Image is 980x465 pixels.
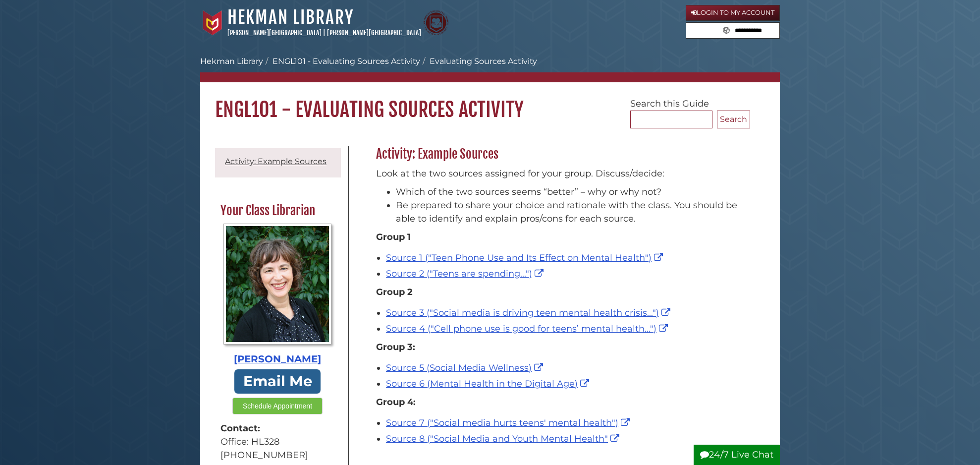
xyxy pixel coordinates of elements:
[386,252,665,263] a: Source 1 ("Teen Phone Use and Its Effect on Mental Health")
[396,199,745,226] li: Be prepared to share your choice and rationale with the class. You should be able to identify and...
[376,167,745,180] p: Look at the two sources assigned for your group. Discuss/decide:
[225,157,327,166] a: Activity: Example Sources
[272,57,420,66] a: ENGL101 - Evaluating Sources Activity
[220,352,334,367] div: [PERSON_NAME]
[386,323,670,334] a: Source 4 ("Cell phone use is good for teens’ mental health...")
[220,435,334,449] div: Office: HL328
[386,362,545,373] a: Source 5 (Social Media Wellness)
[386,268,546,279] a: Source 2 ("Teens are spending...")
[386,433,622,444] a: Source 8 ("Social Media and Youth Mental Health"
[376,287,413,297] strong: Group 2
[717,111,750,128] button: Search
[386,378,592,389] a: Source 6 (Mental Health in the Digital Age)
[386,307,673,318] a: Source 3 ("Social media is driving teen mental health crisis...")
[371,146,750,162] h2: Activity: Example Sources
[200,82,780,122] h1: ENGL101 - Evaluating Sources Activity
[694,445,780,465] button: 24/7 Live Chat
[376,397,416,407] strong: Group 4:
[223,224,332,345] img: Profile Photo
[227,6,354,28] a: Hekman Library
[220,422,334,435] strong: Contact:
[686,22,780,39] form: Search library guides, policies, and FAQs.
[200,56,780,82] nav: breadcrumb
[396,185,745,199] li: Which of the two sources seems “better” – why or why not?
[420,56,537,67] li: Evaluating Sources Activity
[720,23,733,36] button: Search
[386,417,632,428] a: Source 7 ("Social media hurts teens' mental health")
[424,10,448,35] img: Calvin Theological Seminary
[227,29,322,37] a: [PERSON_NAME][GEOGRAPHIC_DATA]
[220,449,334,462] div: [PHONE_NUMBER]
[216,203,339,219] h2: Your Class Librarian
[323,29,326,37] span: |
[686,5,780,21] a: Login to My Account
[376,232,411,242] strong: Group 1
[200,57,263,66] a: Hekman Library
[232,398,323,414] button: Schedule Appointment
[327,29,421,37] a: [PERSON_NAME][GEOGRAPHIC_DATA]
[234,369,321,394] a: Email Me
[376,342,415,352] strong: Group 3:
[200,10,225,35] img: Calvin University
[220,224,334,367] a: Profile Photo [PERSON_NAME]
